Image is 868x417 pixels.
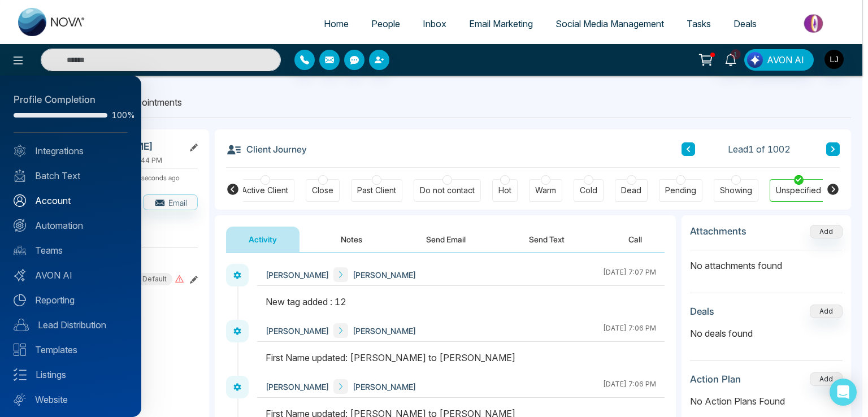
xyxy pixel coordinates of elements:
[14,244,26,257] img: team.svg
[14,294,26,306] img: Reporting.svg
[14,318,128,332] a: Lead Distribution
[14,368,128,381] a: Listings
[14,219,128,232] a: Automation
[14,343,128,357] a: Templates
[14,194,26,207] img: Account.svg
[14,393,26,406] img: Website.svg
[14,269,26,281] img: Avon-AI.svg
[14,219,26,232] img: Automation.svg
[14,268,128,282] a: AVON AI
[830,379,857,406] div: Open Intercom Messenger
[14,145,26,157] img: Integrated.svg
[112,111,128,119] span: 100%
[14,344,26,356] img: Templates.svg
[14,194,128,207] a: Account
[14,169,128,183] a: Batch Text
[14,293,128,307] a: Reporting
[14,93,128,107] div: Profile Completion
[14,393,128,406] a: Website
[14,144,128,158] a: Integrations
[14,170,26,182] img: batch_text_white.png
[14,244,128,257] a: Teams
[14,368,27,381] img: Listings.svg
[14,319,29,331] img: Lead-dist.svg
